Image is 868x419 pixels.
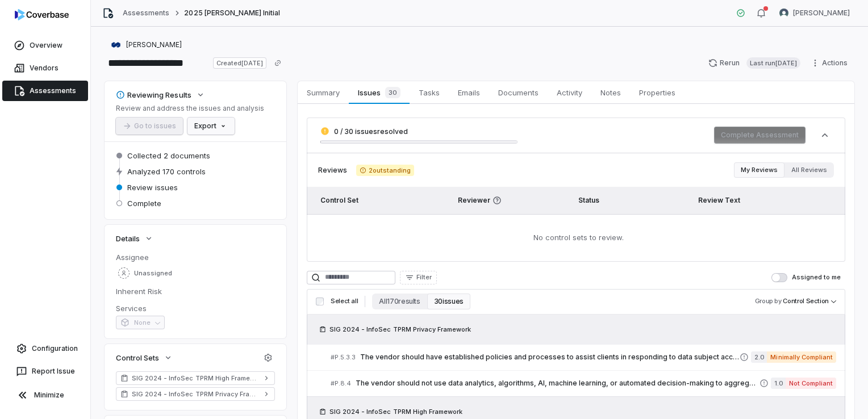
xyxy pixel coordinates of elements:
span: SIG 2024 - InfoSec TPRM High Framework [329,407,462,416]
span: The vendor should have established policies and processes to assist clients in responding to data... [360,353,740,362]
button: Report Issue [5,361,86,382]
span: Documents [494,85,543,100]
div: Reviewing Results [116,90,191,100]
span: Minimally Compliant [767,351,836,363]
a: SIG 2024 - InfoSec TPRM Privacy Framework [116,387,275,401]
td: No control sets to review. [307,214,845,262]
span: Complete [127,198,161,208]
span: Assessments [30,86,76,95]
span: 30 [385,87,400,98]
span: SIG 2024 - InfoSec TPRM High Framework [132,374,259,383]
button: Reviewing Results [112,85,208,105]
span: Control Sets [116,353,159,363]
span: Control Set [320,196,358,204]
span: Summary [302,85,344,100]
a: SIG 2024 - InfoSec TPRM High Framework [116,371,275,385]
span: Status [578,196,599,204]
dt: Inherent Risk [116,286,275,296]
button: My Reviews [734,162,784,178]
span: 1.0 [771,378,786,389]
span: Created [DATE] [213,57,266,69]
a: Assessments [123,9,169,18]
span: Overview [30,41,62,50]
div: Review filter [734,162,834,178]
span: SIG 2024 - InfoSec TPRM Privacy Framework [132,389,259,399]
span: # P.5.3.3 [331,353,356,362]
span: Issues [353,85,404,100]
span: Filter [416,273,432,282]
dt: Assignee [116,252,275,262]
button: Assigned to me [771,273,787,282]
img: logo-D7KZi-bG.svg [15,9,69,20]
button: All Reviews [784,162,834,178]
span: 0 / 30 issues resolved [334,127,408,136]
span: [PERSON_NAME] [126,40,182,49]
span: Collected 2 documents [127,150,210,161]
button: All 170 results [372,294,427,309]
span: Notes [596,85,625,100]
span: Vendors [30,64,59,73]
dt: Services [116,303,275,313]
span: Group by [755,297,782,305]
span: Last run [DATE] [746,57,800,69]
a: #P.5.3.3The vendor should have established policies and processes to assist clients in responding... [331,345,836,370]
span: 2.0 [751,351,767,363]
button: Actions [807,55,854,72]
span: 2025 [PERSON_NAME] Initial [184,9,280,18]
span: Report Issue [32,367,75,376]
button: Copy link [268,53,288,73]
a: Configuration [5,338,86,359]
span: Minimize [34,391,64,400]
button: Filter [400,271,437,284]
span: Reviews [318,166,347,175]
img: Jonathan Lee avatar [779,9,788,18]
label: Assigned to me [771,273,841,282]
span: Select all [331,297,358,305]
span: The vendor should not use data analytics, algorithms, AI, machine learning, or automated decision... [356,379,759,388]
button: Minimize [5,384,86,407]
button: Export [187,118,235,135]
span: Unassigned [134,269,172,278]
button: Control Sets [112,347,176,368]
input: Select all [316,298,324,305]
a: Assessments [2,81,88,101]
a: Overview [2,35,88,56]
button: Jonathan Lee avatar[PERSON_NAME] [773,5,857,22]
a: #P.8.4The vendor should not use data analytics, algorithms, AI, machine learning, or automated de... [331,371,836,396]
button: https://mercer.com/[PERSON_NAME] [107,35,185,55]
button: Details [112,228,157,249]
span: [PERSON_NAME] [793,9,850,18]
span: Configuration [32,344,78,353]
span: Details [116,233,140,244]
p: Review and address the issues and analysis [116,104,264,113]
span: Reviewer [458,196,565,205]
span: Emails [453,85,485,100]
span: Analyzed 170 controls [127,166,206,177]
a: Vendors [2,58,88,78]
span: SIG 2024 - InfoSec TPRM Privacy Framework [329,325,471,334]
span: Activity [552,85,587,100]
span: Not Compliant [786,378,836,389]
span: # P.8.4 [331,379,351,388]
span: Review issues [127,182,178,192]
span: Properties [635,85,680,100]
button: 30 issues [427,294,470,309]
span: Review Text [698,196,740,204]
span: Tasks [414,85,444,100]
span: 2 outstanding [356,165,414,176]
button: RerunLast run[DATE] [702,55,807,72]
